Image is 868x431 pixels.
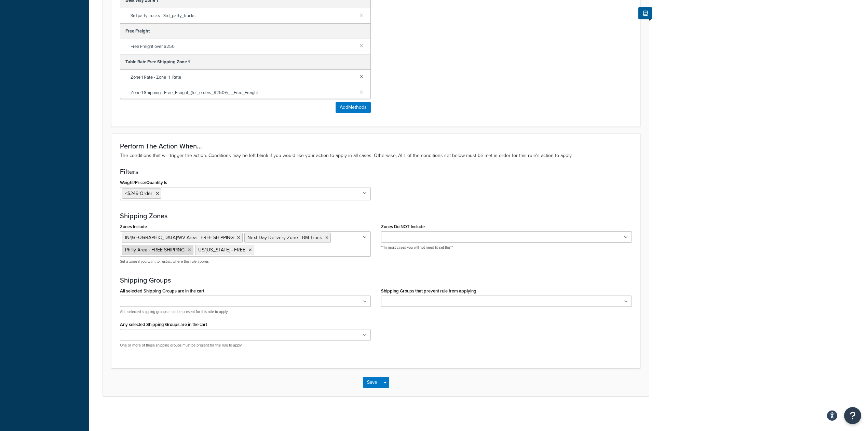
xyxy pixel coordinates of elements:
p: Set a zone if you want to restrict where this rule applies [120,259,371,264]
label: Zones Do NOT Include [381,224,425,229]
span: US/[US_STATE] - FREE [198,246,245,253]
span: IN/[GEOGRAPHIC_DATA]/WV Area - FREE SHIPPING [125,234,234,241]
h3: Filters [120,168,632,175]
button: Open Resource Center [844,407,861,424]
span: 3rd party trucks - 3rd_party_trucks [131,11,354,21]
span: Next Day Delivery Zone - BM Truck [247,234,322,241]
span: <$249 Order [125,190,152,197]
button: AddMethods [336,102,371,113]
h3: Shipping Groups [120,276,632,284]
div: Free Freight [120,24,370,39]
button: Save [363,377,381,388]
span: Philly Area - FREE SHIPPING [125,246,185,253]
div: Table Rate Free Shipping Zone 1 [120,54,370,70]
label: Weight/Price/Quantity Is [120,180,167,185]
p: One or more of these shipping groups must be present for this rule to apply [120,343,371,348]
h3: Shipping Zones [120,212,632,220]
span: Zone 1 Rate - Zone_1_Rate [131,73,354,82]
button: Show Help Docs [638,7,652,19]
label: Zones Include [120,224,147,229]
p: The conditions that will trigger the action. Conditions may be left blank if you would like your ... [120,152,632,159]
label: Shipping Groups that prevent rule from applying [381,288,476,293]
span: Zone 1 Shipping - Free_Freight_(for_orders_$250+)_-_Free_Freight [131,88,354,97]
label: All selected Shipping Groups are in the cart [120,288,204,293]
h3: Perform The Action When... [120,142,632,150]
span: Free Freight over $250 [131,42,354,51]
p: ALL selected shipping groups must be present for this rule to apply [120,309,371,314]
p: **In most cases you will not need to set this** [381,245,632,250]
label: Any selected Shipping Groups are in the cart [120,322,207,327]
